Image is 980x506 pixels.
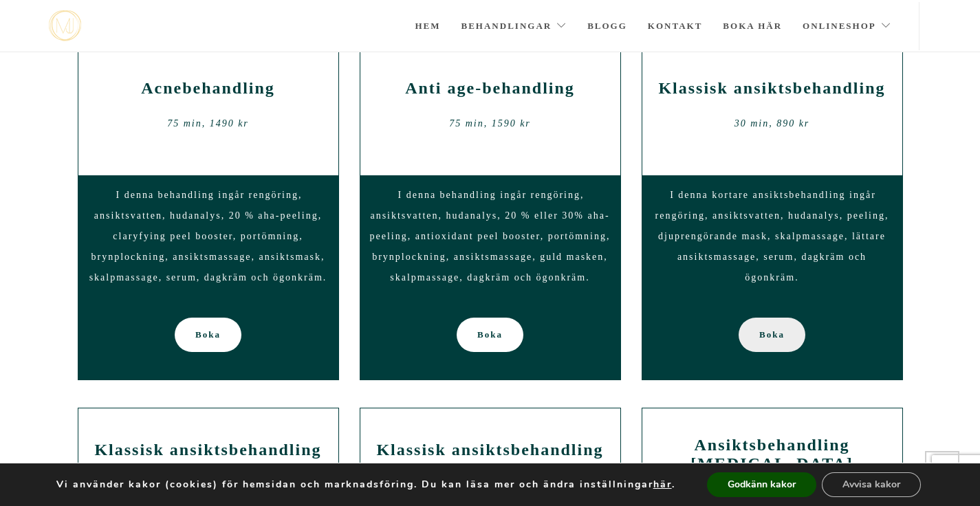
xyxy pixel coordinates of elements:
span: I denna behandling ingår rengöring, ansiktsvatten, hudanalys, 20 % aha-peeling, claryfying peel b... [89,190,327,283]
a: Boka här [723,2,782,50]
a: Kontakt [648,2,703,50]
span: I denna kortare ansiktsbehandling ingår rengöring, ansiktsvatten, hudanalys, peeling, djuprengöra... [655,190,889,283]
button: här [653,478,672,491]
h2: Ansiktsbehandling [MEDICAL_DATA] ([GEOGRAPHIC_DATA]) [653,436,892,492]
a: Boka [457,318,523,352]
button: Avvisa kakor [822,472,921,497]
h2: Anti age-behandling [371,79,610,98]
div: 75 min, 1590 kr [371,113,610,134]
a: Onlineshop [803,2,891,50]
span: Boka [195,318,221,352]
a: Boka [739,318,805,352]
h2: Klassisk ansiktsbehandling [653,79,892,98]
span: Boka [477,318,503,352]
p: Vi använder kakor (cookies) för hemsidan och marknadsföring. Du kan läsa mer och ändra inställnin... [56,478,675,491]
h2: Klassisk ansiktsbehandling 60 min [89,441,328,478]
span: Boka [759,318,785,352]
a: mjstudio mjstudio mjstudio [49,10,81,41]
a: Behandlingar [461,2,567,50]
a: Boka [175,318,241,352]
span: I denna behandling ingår rengöring, ansiktsvatten, hudanalys, 20 % eller 30% aha- peeling, antiox... [370,190,611,283]
div: 30 min, 890 kr [653,113,892,134]
a: Hem [415,2,440,50]
div: 75 min, 1490 kr [89,113,328,134]
button: Godkänn kakor [707,472,816,497]
a: Blogg [587,2,627,50]
h2: Klassisk ansiktsbehandling 75 min [371,441,610,478]
img: mjstudio [49,10,81,41]
h2: Acnebehandling [89,79,328,98]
